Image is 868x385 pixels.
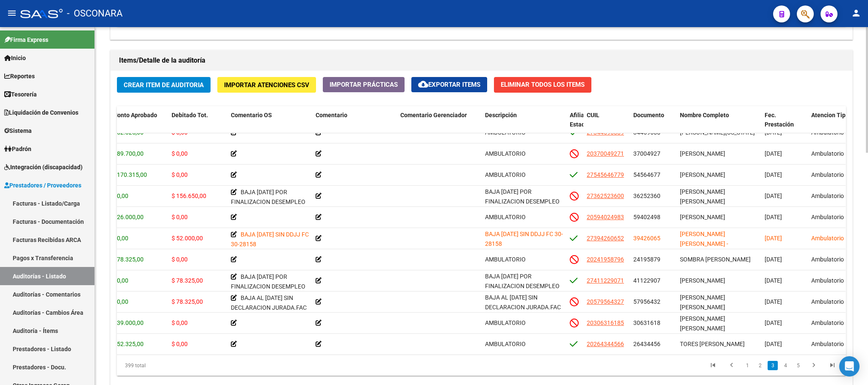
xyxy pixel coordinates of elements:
span: Crear Item de Auditoria [124,81,204,89]
span: $ 0,00 [112,298,128,305]
div: Open Intercom Messenger [839,356,860,377]
a: go to previous page [724,361,740,370]
span: $ 52.325,00 [112,341,144,347]
a: 2 [755,361,765,370]
span: $ 0,00 [172,256,188,263]
mat-icon: menu [7,8,17,18]
a: go to first page [705,361,721,370]
span: AMBULATORIO [485,214,526,220]
datatable-header-cell: Documento [630,106,677,143]
span: 41122907 [633,277,660,284]
span: [PERSON_NAME] [PERSON_NAME] - [680,231,728,247]
li: page 4 [779,358,792,373]
span: 26434456 [633,341,660,347]
span: Debitado Tot. [172,112,208,118]
span: [DATE] [765,192,782,199]
span: AMBULATORIO [485,341,526,347]
span: BAJA [DATE] POR FINALIZACION DESEMPLEO FC 30-2158 [231,273,305,300]
datatable-header-cell: CUIL [583,106,630,143]
span: BAJA AL [DATE] SIN DECLARACION JURADA.FAC 30-28158. [231,294,307,321]
span: [DATE] [765,171,782,178]
span: AMBULATORIO [485,171,526,178]
span: 59402498 [633,214,660,220]
datatable-header-cell: Monto Aprobado [109,106,168,143]
datatable-header-cell: Comentario OS [227,106,312,143]
span: AMBULATORIO [485,319,526,326]
span: Comentario [316,112,347,118]
span: Comentario OS [231,112,272,118]
span: Ambulatorio [811,171,844,178]
div: 399 total [117,355,261,376]
span: $ 156.650,00 [172,192,206,199]
span: BAJA [DATE] POR FINALIZACION DESEMPLEO FC 30-2158 [485,273,560,299]
span: Integración (discapacidad) [4,162,83,172]
span: Documento [633,112,664,118]
span: $ 0,00 [112,277,128,284]
span: Liquidación de Convenios [4,108,78,117]
span: $ 89.700,00 [112,150,144,157]
span: 24195879 [633,256,660,263]
span: Comentario Gerenciador [400,112,467,118]
datatable-header-cell: Afiliado Estado [566,106,583,143]
span: Descripción [485,112,517,118]
span: SOMBRA [PERSON_NAME] [680,256,751,263]
span: [DATE] [765,256,782,263]
span: [PERSON_NAME] [PERSON_NAME] [680,294,725,311]
span: Ambulatorio [811,277,844,284]
span: $ 78.325,00 [112,256,144,263]
span: 39426065 [633,235,660,242]
span: 37004927 [633,150,660,157]
datatable-header-cell: Fec. Prestación [761,106,808,143]
span: [DATE] [765,319,782,326]
span: AMBULATORIO [485,256,526,263]
span: Tesorería [4,90,37,99]
span: Nombre Completo [680,112,729,118]
li: page 5 [792,358,804,373]
span: Ambulatorio [811,319,844,326]
span: 27545646779 [587,171,624,178]
span: AMBULATORIO [485,150,526,157]
li: page 1 [741,358,754,373]
span: 27362523600 [587,192,624,199]
span: Importar Prácticas [330,81,398,88]
span: Eliminar Todos los Items [501,81,585,88]
span: BAJA [DATE] SIN DDJJ FC 30-28158 [485,231,563,247]
span: 20579564327 [587,298,624,305]
span: [PERSON_NAME] [680,277,725,284]
span: - OSCONARA [67,4,122,23]
button: Importar Prácticas [323,77,405,92]
span: 20264344566 [587,341,624,347]
span: [DATE] [765,214,782,220]
span: [PERSON_NAME] [PERSON_NAME] [680,315,725,332]
span: Firma Express [4,35,48,44]
li: page 2 [754,358,766,373]
span: [DATE] [765,341,782,347]
span: Ambulatorio [811,235,844,242]
span: 30631618 [633,319,660,326]
span: BAJA [DATE] SIN DDJJ FC 30-28158 [231,231,309,247]
span: 20370049271 [587,150,624,157]
span: 54564677 [633,171,660,178]
mat-icon: cloud_download [418,79,428,89]
span: BAJA [DATE] POR FINALIZACION DESEMPLEO FC 30-2158 [231,189,305,215]
span: $ 78.325,00 [172,277,203,284]
datatable-header-cell: Comentario Gerenciador [397,106,482,143]
span: $ 0,00 [172,150,188,157]
span: Prestadores / Proveedores [4,181,81,190]
span: Ambulatorio [811,256,844,263]
span: Ambulatorio [811,298,844,305]
span: [DATE] [765,150,782,157]
span: $ 0,00 [172,171,188,178]
button: Crear Item de Auditoria [117,77,211,93]
span: BAJA AL [DATE] SIN DECLARACION JURADA.FAC 30-28158. [485,294,561,320]
a: go to next page [806,361,822,370]
span: Reportes [4,71,35,81]
span: 20241958796 [587,256,624,263]
span: Padrón [4,144,31,154]
span: 27394260652 [587,235,624,242]
h1: Items/Detalle de la auditoría [119,54,844,67]
span: 57956432 [633,298,660,305]
span: Monto Aprobado [112,112,157,118]
mat-icon: person [851,8,861,18]
span: [PERSON_NAME] [680,214,725,220]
